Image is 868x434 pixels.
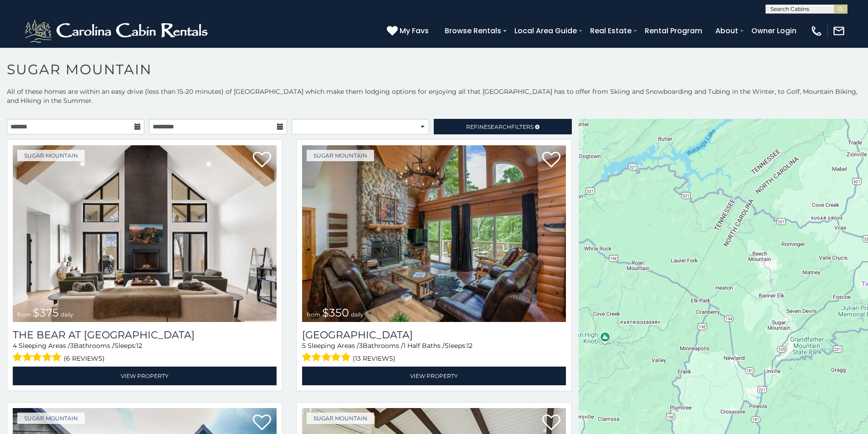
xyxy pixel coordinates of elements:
a: Add to favorites [253,151,271,170]
span: 3 [70,342,74,350]
a: Grouse Moor Lodge from $350 daily [302,145,566,322]
img: White-1-2.png [23,17,212,45]
img: mail-regular-white.png [832,25,845,37]
span: 12 [467,342,473,350]
a: The Bear At Sugar Mountain from $375 daily [13,145,277,322]
span: (13 reviews) [353,352,395,364]
a: Local Area Guide [510,23,581,39]
span: 5 [302,342,306,350]
span: daily [351,311,364,318]
span: 4 [13,342,17,350]
a: Browse Rentals [440,23,506,39]
a: Rental Program [640,23,707,39]
span: Search [488,123,511,130]
a: [GEOGRAPHIC_DATA] [302,329,566,341]
a: Sugar Mountain [17,150,85,161]
a: View Property [302,367,566,385]
a: Sugar Mountain [307,150,374,161]
div: Sleeping Areas / Bathrooms / Sleeps: [302,341,566,364]
img: phone-regular-white.png [810,25,823,37]
a: My Favs [387,25,431,37]
div: Sleeping Areas / Bathrooms / Sleeps: [13,341,277,364]
a: Owner Login [747,23,801,39]
a: Add to favorites [542,414,560,433]
span: from [17,311,31,318]
a: Sugar Mountain [307,413,374,424]
img: The Bear At Sugar Mountain [13,145,277,322]
a: The Bear At [GEOGRAPHIC_DATA] [13,329,277,341]
span: $375 [33,306,59,319]
a: View Property [13,367,277,385]
h3: Grouse Moor Lodge [302,329,566,341]
span: (6 reviews) [64,352,105,364]
a: Real Estate [586,23,636,39]
span: from [307,311,320,318]
span: $350 [322,306,349,319]
a: Add to favorites [542,151,560,170]
h3: The Bear At Sugar Mountain [13,329,277,341]
span: My Favs [400,25,429,36]
span: 1 Half Baths / [403,342,445,350]
span: daily [61,311,73,318]
span: 12 [136,342,142,350]
a: Add to favorites [253,414,271,433]
span: Refine Filters [466,123,534,130]
a: About [711,23,743,39]
img: Grouse Moor Lodge [302,145,566,322]
a: Sugar Mountain [17,413,85,424]
a: RefineSearchFilters [434,119,571,134]
span: 3 [359,342,363,350]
